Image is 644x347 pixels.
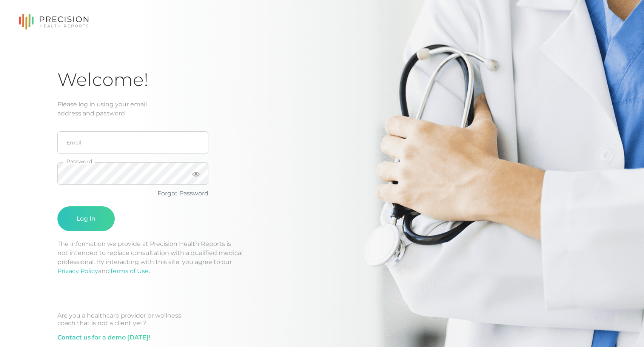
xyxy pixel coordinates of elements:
[57,206,115,231] button: Log In
[57,240,587,276] p: The information we provide at Precision Health Reports is not intended to replace consultation wi...
[57,100,587,118] div: Please log in using your email address and password
[57,69,587,91] h1: Welcome!
[57,131,208,154] input: Email
[57,312,587,327] div: Are you a healthcare provider or wellness coach that is not a client yet?
[157,190,208,197] a: Forgot Password
[110,267,150,275] a: Terms of Use.
[57,267,98,275] a: Privacy Policy
[57,333,150,342] a: Contact us for a demo [DATE]!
